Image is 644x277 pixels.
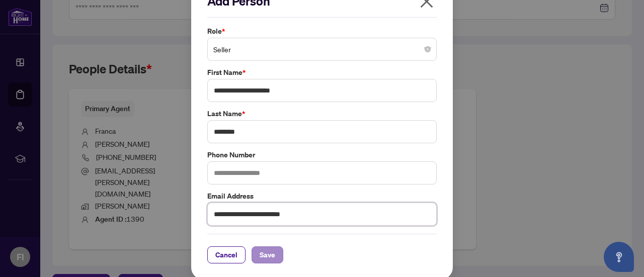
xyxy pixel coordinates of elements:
[207,246,246,263] button: Cancel
[207,108,437,119] label: Last Name
[604,242,634,272] button: Open asap
[260,247,275,263] span: Save
[207,191,437,202] label: Email Address
[213,40,431,59] span: Seller
[425,46,431,52] span: close-circle
[215,247,237,263] span: Cancel
[207,26,437,37] label: Role
[207,67,437,78] label: First Name
[252,246,283,263] button: Save
[207,149,437,160] label: Phone Number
